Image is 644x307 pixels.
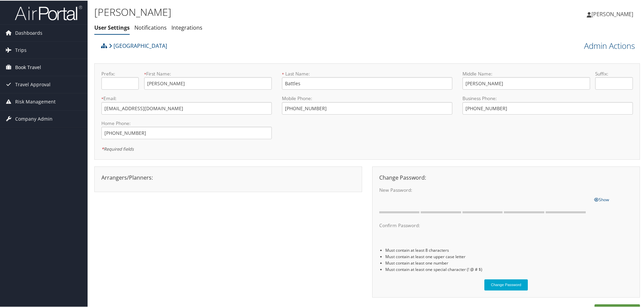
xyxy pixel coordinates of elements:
span: Company Admin [15,110,53,127]
span: [PERSON_NAME] [591,10,633,17]
img: airportal-logo.png [15,4,82,20]
a: Admin Actions [584,39,635,51]
label: Business Phone: [462,94,633,101]
label: Suffix: [595,70,633,76]
li: Must contain at least 8 characters [385,246,633,253]
span: Risk Management [15,93,56,110]
a: User Settings [94,23,130,31]
em: Required fields [101,145,134,151]
span: Book Travel [15,58,41,75]
li: Must contain at least one number [385,259,633,266]
a: Show [594,195,609,202]
label: Prefix: [101,70,139,76]
label: Middle Name: [462,70,590,76]
label: Confirm Password: [379,221,589,228]
span: Travel Approval [15,75,51,92]
label: Last Name: [282,70,452,76]
li: Must contain at least one upper case letter [385,253,633,259]
label: Email: [101,94,272,101]
label: Mobile Phone: [282,94,452,101]
button: Change Password [484,279,528,290]
a: Notifications [134,23,167,31]
label: First Name: [144,70,272,76]
div: Arrangers/Planners: [96,173,360,181]
a: [GEOGRAPHIC_DATA] [109,38,167,52]
span: Trips [15,41,27,58]
span: Dashboards [15,24,42,41]
span: Show [594,196,609,202]
li: Must contain at least one special character (! @ # $) [385,266,633,272]
a: [PERSON_NAME] [587,3,640,24]
label: New Password: [379,186,589,193]
label: Home Phone: [101,119,272,126]
h1: [PERSON_NAME] [94,4,458,19]
div: Change Password: [374,173,638,181]
a: Integrations [171,23,202,31]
